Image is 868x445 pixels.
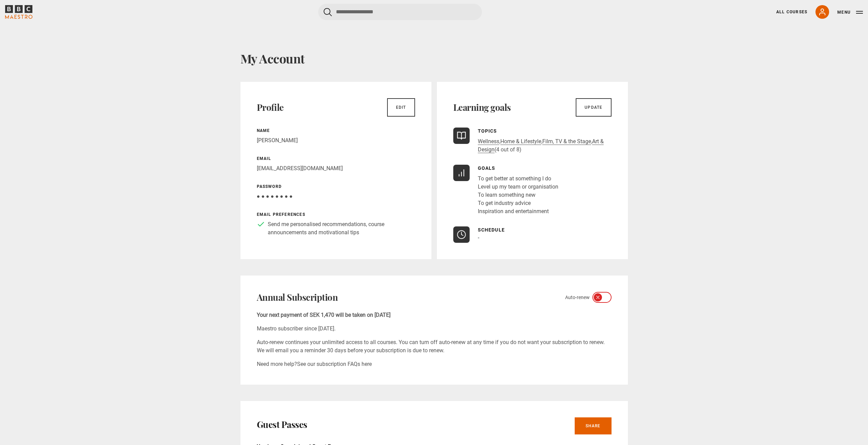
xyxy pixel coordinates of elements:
[324,8,332,16] button: Submit the search query
[257,183,415,190] p: Password
[565,294,590,301] span: Auto-renew
[776,9,807,15] a: All Courses
[257,338,612,355] p: Auto-renew continues your unlimited access to all courses. You can turn off auto-renew at any tim...
[257,102,284,113] h2: Profile
[257,312,391,318] b: Your next payment of SEK 1,470 will be taken on [DATE]
[453,102,511,113] h2: Learning goals
[478,183,558,191] li: Level up my team or organisation
[576,98,611,117] a: Update
[257,325,612,333] p: Maestro subscriber since [DATE].
[257,193,293,199] span: ● ● ● ● ● ● ● ●
[257,419,307,430] h2: Guest Passes
[478,165,558,172] p: Goals
[478,175,558,183] li: To get better at something I do
[478,128,612,135] p: Topics
[257,164,415,173] p: [EMAIL_ADDRESS][DOMAIN_NAME]
[257,136,415,145] p: [PERSON_NAME]
[478,226,505,234] p: Schedule
[240,51,628,65] h1: My Account
[478,191,558,199] li: To learn something new
[257,155,415,162] p: Email
[257,292,338,303] h2: Annual Subscription
[478,234,479,241] span: -
[257,128,415,134] p: Name
[318,4,482,20] input: Search
[478,138,499,145] a: Wellness
[500,138,541,145] a: Home & Lifestyle
[478,207,558,216] li: Inspiration and entertainment
[268,220,415,237] p: Send me personalised recommendations, course announcements and motivational tips
[575,417,612,434] a: Share
[478,137,612,154] p: , , , (4 out of 8)
[5,5,32,19] svg: BBC Maestro
[387,98,415,117] a: Edit
[478,199,558,207] li: To get industry advice
[837,9,863,16] button: Toggle navigation
[297,361,372,367] a: See our subscription FAQs here
[257,211,415,218] p: Email preferences
[542,138,591,145] a: Film, TV & the Stage
[257,360,612,368] p: Need more help?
